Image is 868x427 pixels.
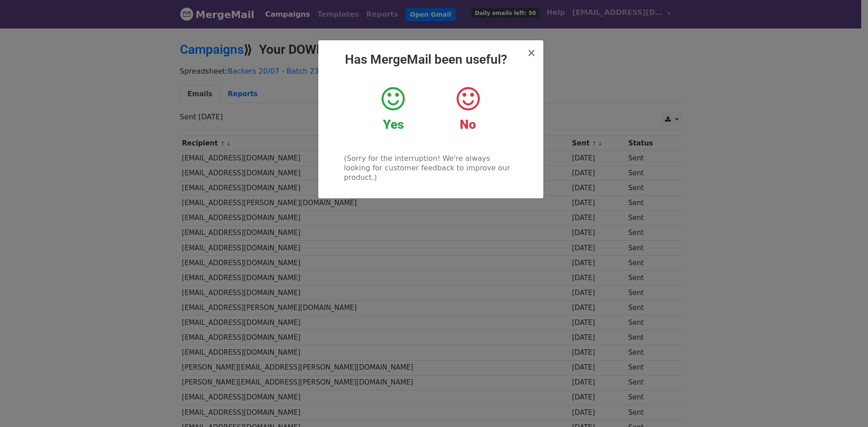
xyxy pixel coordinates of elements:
strong: No [460,117,476,132]
iframe: Chat Widget [823,384,868,427]
p: (Sorry for the interruption! We're always looking for customer feedback to improve our product.) [344,154,517,182]
span: × [527,47,536,59]
a: No [437,85,498,132]
button: Close [527,47,536,58]
h2: Has MergeMail been useful? [325,52,536,67]
a: Yes [363,85,424,132]
strong: Yes [383,117,404,132]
